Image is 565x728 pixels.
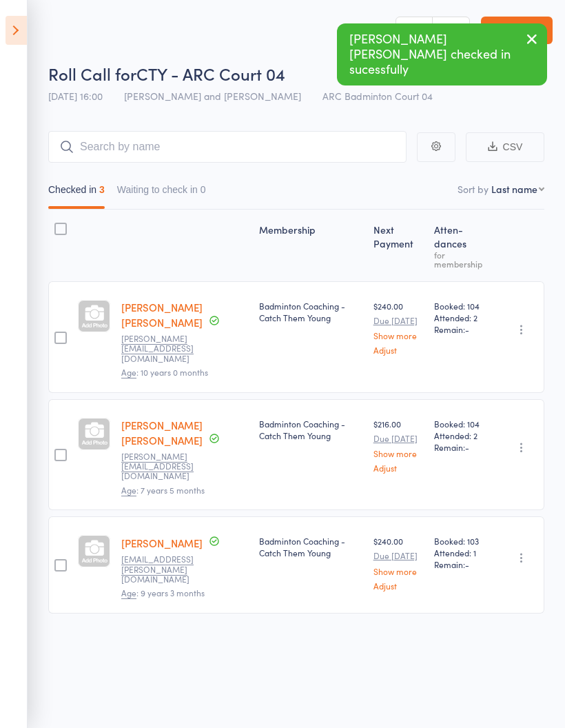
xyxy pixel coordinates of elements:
small: Due [DATE] [373,434,424,443]
span: Attended: 2 [434,429,489,441]
span: Remain: [434,323,489,335]
div: Atten­dances [429,216,494,275]
div: [PERSON_NAME] [PERSON_NAME] checked in sucessfully [337,23,547,85]
span: - [465,441,469,453]
a: [PERSON_NAME] [PERSON_NAME] [121,418,203,447]
span: Attended: 2 [434,312,489,323]
div: Next Payment [368,216,429,275]
input: Search by name [48,131,407,163]
div: for membership [434,250,489,268]
div: $240.00 [373,300,424,354]
span: Booked: 103 [434,535,489,547]
span: [PERSON_NAME] and [PERSON_NAME] [124,89,301,103]
button: CSV [466,132,544,162]
a: [PERSON_NAME] [121,536,203,550]
a: Exit roll call [481,17,553,44]
div: $240.00 [373,535,424,589]
a: Adjust [373,345,424,354]
small: srini.gai3@gmail.com [121,334,211,363]
a: Show more [373,331,424,340]
div: Badminton Coaching - Catch Them Young [259,418,362,441]
small: srini.gai3@gmail.com [121,452,211,481]
span: Booked: 104 [434,418,489,429]
div: 3 [99,184,105,195]
small: Due [DATE] [373,551,424,560]
span: Remain: [434,558,489,570]
div: $216.00 [373,418,424,472]
span: : 7 years 5 months [121,484,205,496]
span: : 10 years 0 months [121,366,208,378]
span: [DATE] 16:00 [48,89,103,103]
div: Membership [254,216,367,275]
a: Show more [373,449,424,458]
span: - [465,323,469,335]
small: Due [DATE] [373,316,424,325]
div: Badminton Coaching - Catch Them Young [259,300,362,323]
span: Roll Call for [48,62,136,85]
div: Last name [491,182,537,196]
span: CTY - ARC Court 04 [136,62,285,85]
a: Show more [373,567,424,576]
span: Attended: 1 [434,547,489,558]
a: Adjust [373,581,424,590]
small: manoj.tatikonda@gmail.com [121,554,211,584]
div: 0 [201,184,206,195]
div: Badminton Coaching - Catch Them Young [259,535,362,558]
span: Remain: [434,441,489,453]
span: ARC Badminton Court 04 [322,89,433,103]
span: Booked: 104 [434,300,489,312]
span: : 9 years 3 months [121,587,205,599]
button: Checked in3 [48,177,105,209]
a: [PERSON_NAME] [PERSON_NAME] [121,300,203,330]
a: Adjust [373,463,424,472]
label: Sort by [458,182,489,196]
span: - [465,558,469,570]
button: Waiting to check in0 [117,177,206,209]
